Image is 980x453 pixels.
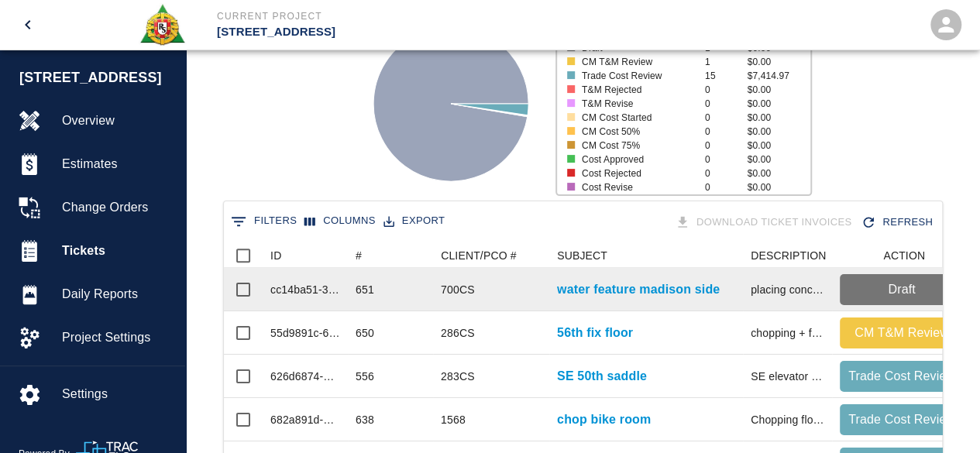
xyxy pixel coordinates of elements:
img: Roger & Sons Concrete [139,3,186,46]
span: Tickets [62,242,173,260]
span: Settings [62,385,173,403]
span: Overview [62,112,173,130]
p: 0 [705,139,748,153]
p: 15 [705,69,748,83]
span: Daily Reports [62,285,173,304]
div: CLIENT/PCO # [441,243,517,268]
p: 1 [705,55,748,69]
p: CM Cost 75% [582,139,693,153]
div: SUBJECT [549,243,743,268]
p: Trade Cost Review [582,69,693,83]
p: $0.00 [747,55,810,69]
div: 638 [356,412,374,427]
p: $0.00 [747,166,810,180]
button: Show filters [227,209,301,234]
p: Draft [846,280,958,299]
div: Refresh the list [858,209,939,236]
div: CLIENT/PCO # [433,243,549,268]
div: 682a891d-8652-413b-b321-3a65d13a12aa [270,412,340,427]
p: T&M Revise [582,97,693,111]
p: 0 [705,180,748,194]
p: Cost Rejected [582,166,693,180]
button: open drawer [9,6,46,43]
p: CM T&M Review [846,324,958,342]
div: 1568 [441,412,466,427]
p: T&M Rejected [582,83,693,97]
p: CM T&M Review [582,55,693,69]
button: Refresh [858,209,939,236]
p: Cost Revise [582,180,693,194]
p: $0.00 [747,153,810,166]
span: Estimates [62,155,173,173]
span: Change Orders [62,198,173,217]
div: placing concrete at water feature madison side [751,282,824,297]
p: $0.00 [747,180,810,194]
div: DESCRIPTION [751,243,826,268]
p: CM Cost Started [582,111,693,125]
p: CM Cost 50% [582,125,693,139]
a: chop bike room [557,410,651,429]
div: chopping + framing +infill slab for electric pipe at 56th floor (2 days) [751,325,824,341]
div: 556 [356,369,374,384]
p: Cost Approved [582,153,693,166]
p: 0 [705,125,748,139]
div: ACTION [832,243,971,268]
p: 0 [705,83,748,97]
span: [STREET_ADDRESS] [19,67,177,88]
p: $0.00 [747,139,810,153]
p: $0.00 [747,97,810,111]
div: 651 [356,282,374,297]
div: SUBJECT [557,243,607,268]
p: Trade Cost Review [846,367,958,386]
button: Select columns [301,209,380,233]
p: [STREET_ADDRESS] [217,23,574,41]
a: 56th fix floor [557,324,633,342]
p: $0.00 [747,125,810,139]
div: Tickets download in groups of 15 [672,209,858,236]
p: Trade Cost Review [846,410,958,429]
div: ACTION [883,243,925,268]
p: $7,414.97 [747,69,810,83]
div: DESCRIPTION [743,243,832,268]
p: $0.00 [747,83,810,97]
p: 0 [705,111,748,125]
div: 700CS [441,282,475,297]
a: water feature madison side [557,280,720,299]
p: 0 [705,166,748,180]
div: ID [270,243,281,268]
button: Export [380,209,449,233]
p: $0.00 [747,111,810,125]
div: 286CS [441,325,475,341]
div: # [356,243,362,268]
div: # [348,243,433,268]
div: 55d9891c-60fb-4e09-aad3-e9955e57d422 [270,325,340,341]
span: Project Settings [62,328,173,347]
div: 626d6874-76ae-495d-8249-3e616dd0f544 [270,369,340,384]
p: 0 [705,97,748,111]
div: ID [263,243,348,268]
iframe: Chat Widget [903,379,980,453]
div: Chopping floor at Bike room ground floor Jeremy email 7/21/25 [751,412,824,427]
div: 283CS [441,369,475,384]
div: cc14ba51-3f1d-4390-8905-4c5a21ba1c0e [270,282,340,297]
p: 0 [705,153,748,166]
div: SE elevator 50th floor fixing door saddle on top of cement block jeremy email 10/18/24 [751,369,824,384]
a: SE 50th saddle [557,367,647,386]
div: 650 [356,325,374,341]
p: Current Project [217,9,574,23]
